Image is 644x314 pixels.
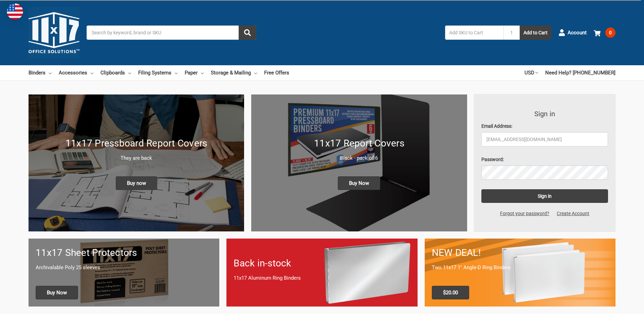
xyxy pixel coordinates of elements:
[36,136,237,151] h1: 11x17 Pressboard Report Covers
[588,296,644,314] iframe: Google Customer Reviews
[481,109,608,119] h3: Sign in
[251,94,467,231] a: 11x17 Report Covers 11x17 Report Covers Black - pack of 6 Buy Now
[36,264,212,272] p: Archivalable Poly 25 sleeves
[432,246,608,260] h1: NEW DEAL!
[7,3,23,20] img: duty and tax information for United States
[211,65,257,80] a: Storage & Mailing
[36,246,212,260] h1: 11x17 Sheet Protectors
[234,256,410,271] h1: Back in-stock
[545,65,615,80] a: Need Help? [PHONE_NUMBER]
[568,29,587,37] span: Account
[525,65,538,80] a: USD
[432,286,469,299] span: $20.00
[553,210,593,217] a: Create Account
[29,94,244,231] a: New 11x17 Pressboard Binders 11x17 Pressboard Report Covers They are back Buy now
[338,176,380,190] span: Buy Now
[87,25,256,40] input: Search by keyword, brand or SKU
[29,239,219,306] a: 11x17 sheet protectors 11x17 Sheet Protectors Archivalable Poly 25 sleeves Buy Now
[29,94,244,231] img: New 11x17 Pressboard Binders
[481,189,608,203] input: Sign in
[138,65,178,80] a: Filing Systems
[520,25,551,40] button: Add to Cart
[258,136,460,151] h1: 11x17 Report Covers
[100,65,131,80] a: Clipboards
[185,65,204,80] a: Paper
[251,94,467,231] img: 11x17 Report Covers
[226,239,417,306] a: Back in-stock 11x17 Aluminum Ring Binders
[432,264,608,272] p: Two 11x17 1" Angle-D Ring Binders
[558,24,587,41] a: Account
[29,65,52,80] a: Binders
[496,210,553,217] a: Forgot your password?
[116,176,157,190] span: Buy now
[425,239,615,306] a: 11x17 Binder 2-pack only $20.00 NEW DEAL! Two 11x17 1" Angle-D Ring Binders $20.00
[234,274,410,282] p: 11x17 Aluminum Ring Binders
[59,65,93,80] a: Accessories
[36,154,237,162] p: They are back
[258,154,460,162] p: Black - pack of 6
[481,156,608,163] label: Password:
[29,7,79,58] img: 11x17.com
[481,123,608,130] label: Email Address:
[594,24,615,41] a: 0
[605,28,615,38] span: 0
[445,25,503,40] input: Add SKU to Cart
[264,65,289,80] a: Free Offers
[36,286,78,299] span: Buy Now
